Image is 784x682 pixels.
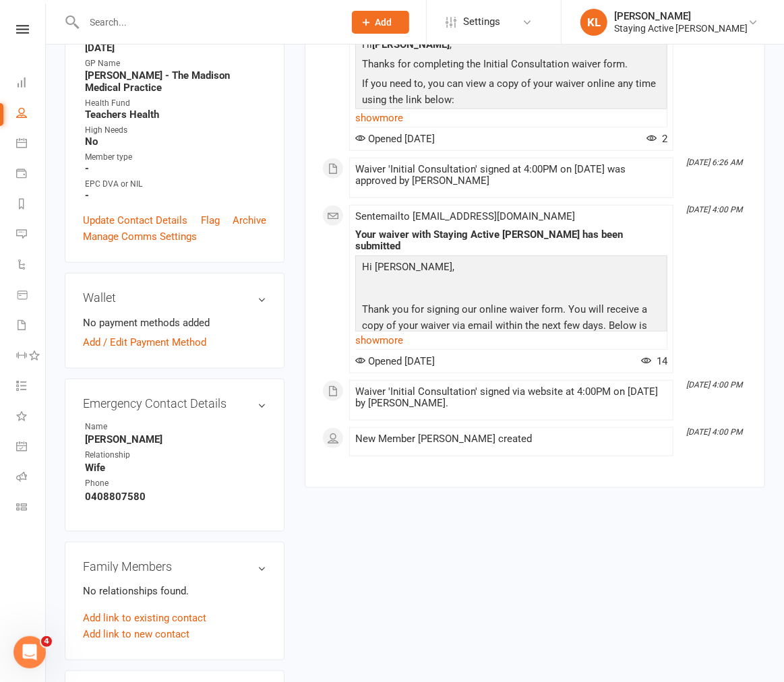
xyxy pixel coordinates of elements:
a: Archive [233,212,266,228]
span: Settings [463,7,500,37]
div: Member type [85,151,266,164]
a: General attendance kiosk mode [16,433,47,463]
i: [DATE] 4:00 PM [686,205,742,214]
h3: Family Members [83,560,266,573]
a: Add link to new contact [83,626,189,642]
span: Sent email to [EMAIL_ADDRESS][DOMAIN_NAME] [355,210,575,222]
div: [PERSON_NAME] [614,10,748,22]
div: Staying Active [PERSON_NAME] [614,22,748,34]
strong: [PERSON_NAME] - The Madison Medical Practice [85,69,266,94]
a: People [16,99,47,129]
p: No relationships found. [83,583,266,599]
div: Relationship [85,449,196,462]
strong: [PERSON_NAME] [85,433,266,445]
a: show more [355,331,667,350]
div: KL [580,9,607,36]
span: Opened [DATE] [355,355,435,367]
li: No payment methods added [83,315,266,331]
i: [DATE] 6:26 AM [686,158,742,167]
i: [DATE] 4:00 PM [686,380,742,390]
strong: - [85,162,266,175]
span: Opened [DATE] [355,133,435,145]
span: Add [375,17,392,28]
p: Thanks for completing the Initial Consultation waiver form. [359,56,664,75]
a: Add link to existing contact [83,610,206,626]
a: Manage Comms Settings [83,228,197,245]
div: High Needs [85,124,266,137]
strong: Teachers Health [85,108,266,121]
div: GP Name [85,57,266,70]
button: Add [352,11,409,34]
strong: Wife [85,462,266,474]
strong: - [85,189,266,201]
a: Flag [201,212,220,228]
a: Dashboard [16,69,47,99]
a: Calendar [16,129,47,160]
h3: Wallet [83,291,266,305]
div: New Member [PERSON_NAME] created [355,433,667,445]
div: Your waiver with Staying Active [PERSON_NAME] has been submitted [355,229,667,252]
div: Waiver 'Initial Consultation' signed at 4:00PM on [DATE] was approved by [PERSON_NAME] [355,164,667,187]
p: If you need to, you can view a copy of your waiver online any time using the link below: [359,75,664,111]
a: Reports [16,190,47,220]
p: Hi [PERSON_NAME], [359,259,664,278]
div: Name [85,421,196,433]
span: 14 [641,355,667,367]
strong: 0408807580 [85,491,266,503]
a: Product Sales [16,281,47,311]
strong: No [85,135,266,148]
p: Hi , [359,36,664,56]
span: 4 [41,636,52,647]
iframe: Intercom live chat [13,636,46,669]
i: [DATE] 4:00 PM [686,427,742,437]
strong: [PERSON_NAME] [372,38,450,51]
h3: Emergency Contact Details [83,397,266,410]
strong: [DATE] [85,42,266,54]
div: EPC DVA or NIL [85,178,266,191]
p: Thank you for signing our online waiver form. You will receive a copy of your waiver via email wi... [359,301,664,353]
a: Payments [16,160,47,190]
a: Class kiosk mode [16,493,47,524]
span: 2 [646,133,667,145]
a: Roll call kiosk mode [16,463,47,493]
div: Phone [85,477,196,490]
input: Search... [80,13,334,32]
div: Waiver 'Initial Consultation' signed via website at 4:00PM on [DATE] by [PERSON_NAME]. [355,386,667,409]
a: Add / Edit Payment Method [83,334,206,350]
a: show more [355,108,667,127]
div: Health Fund [85,97,266,110]
a: What's New [16,402,47,433]
a: Update Contact Details [83,212,187,228]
